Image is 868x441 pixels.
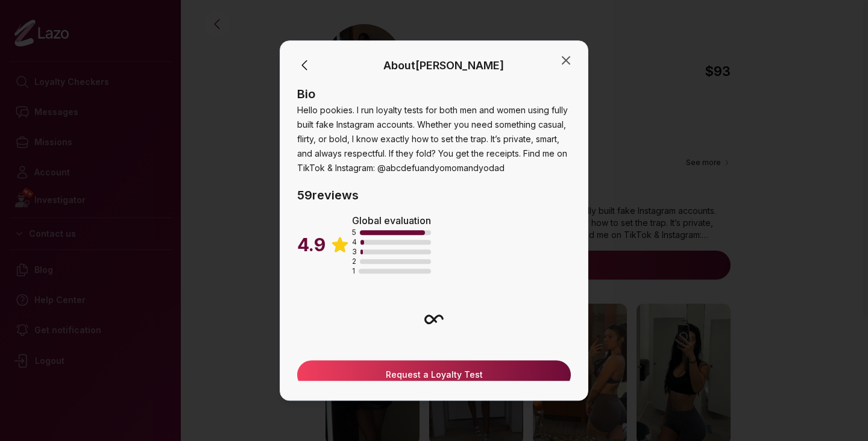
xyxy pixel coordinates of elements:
p: Global evaluation [352,213,431,228]
span: 3 [352,247,357,257]
button: Request a Loyalty Test [297,360,571,389]
span: Hello pookies. I run loyalty tests for both men and women using fully built fake Instagram accoun... [297,105,568,173]
a: Request a Loyalty Test [307,369,561,381]
span: 1 [352,266,355,276]
div: About [PERSON_NAME] [383,57,504,74]
span: 2 [352,257,356,266]
span: 4.9 [297,234,325,255]
span: 4 [352,237,357,247]
h4: 59 reviews [297,187,571,204]
p: Bio [297,86,571,102]
span: 5 [352,228,356,237]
